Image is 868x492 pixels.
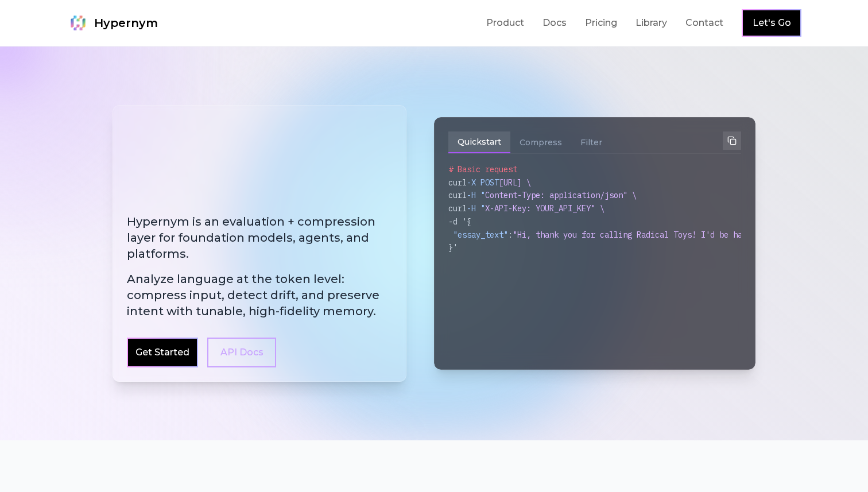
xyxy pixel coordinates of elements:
[448,164,517,175] span: # Basic request
[753,16,791,30] a: Let's Go
[499,177,531,188] span: [URL] \
[67,11,158,34] a: Hypernym
[448,131,510,153] button: Quickstart
[448,177,467,188] span: curl
[485,203,604,214] span: X-API-Key: YOUR_API_KEY" \
[135,346,189,359] a: Get Started
[448,242,458,253] span: }'
[585,16,617,30] a: Pricing
[448,216,471,227] span: -d '{
[467,177,499,188] span: -X POST
[448,203,467,214] span: curl
[127,214,392,319] h2: Hypernym is an evaluation + compression layer for foundation models, agents, and platforms.
[94,15,158,31] span: Hypernym
[542,16,567,30] a: Docs
[453,230,508,240] span: "essay_text"
[467,190,485,200] span: -H "
[67,11,90,34] img: Hypernym Logo
[467,203,485,214] span: -H "
[508,230,513,240] span: :
[207,338,276,367] a: API Docs
[448,190,467,200] span: curl
[571,131,611,153] button: Filter
[510,131,571,153] button: Compress
[486,16,524,30] a: Product
[635,16,667,30] a: Library
[127,271,392,319] span: Analyze language at the token level: compress input, detect drift, and preserve intent with tunab...
[485,190,637,200] span: Content-Type: application/json" \
[685,16,723,30] a: Contact
[723,131,741,150] button: Copy to clipboard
